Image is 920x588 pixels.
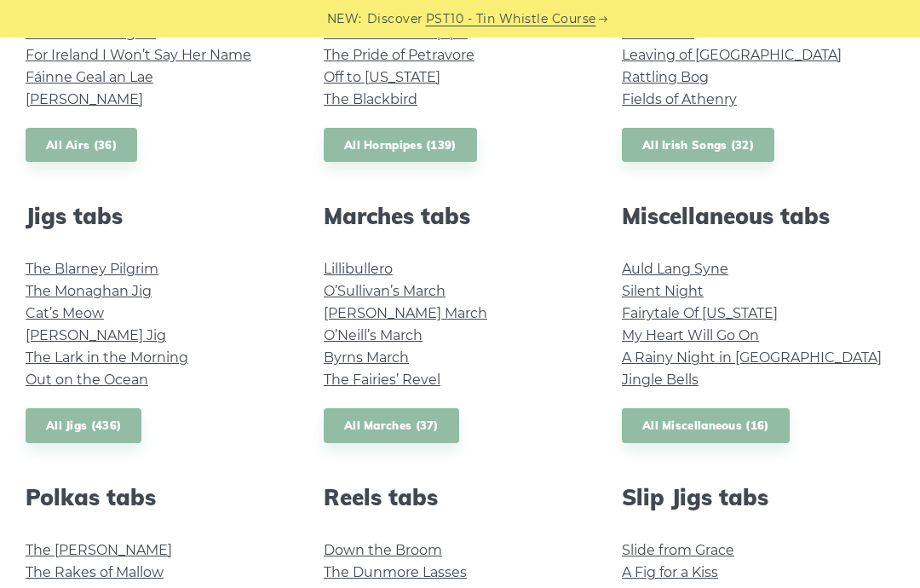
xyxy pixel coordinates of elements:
a: A Fig for a Kiss [622,564,718,580]
h2: Marches tabs [324,203,596,229]
a: The Lark in the Morning [26,349,188,366]
a: Jingle Bells [622,372,699,388]
span: NEW: [327,9,362,29]
a: Auld Lang Syne [622,261,728,277]
a: The Dunmore Lasses [324,564,467,580]
a: Down the Broom [324,542,442,558]
a: The Fairies’ Revel [324,372,440,388]
a: Byrns March [324,349,409,366]
a: [PERSON_NAME] March [324,305,487,321]
a: PST10 - Tin Whistle Course [426,9,596,29]
a: All Marches (37) [324,408,459,443]
h2: Reels tabs [324,484,596,510]
h2: Slip Jigs tabs [622,484,894,510]
a: All Jigs (436) [26,408,141,443]
a: All Irish Songs (32) [622,128,774,163]
a: [PERSON_NAME] [26,91,143,107]
a: Casadh An tSúgáin [26,25,156,41]
a: Rattling Bog [622,69,709,85]
a: Out on the Ocean [26,372,148,388]
a: All Miscellaneous (16) [622,408,790,443]
a: O’Sullivan’s March [324,283,446,299]
a: Fields of Athenry [622,91,737,107]
a: The [PERSON_NAME] [26,542,172,558]
a: Silent Night [622,283,704,299]
a: Cat’s Meow [26,305,104,321]
a: The Belfast Hornpipe [324,25,468,41]
a: A Rainy Night in [GEOGRAPHIC_DATA] [622,349,882,366]
h2: Polkas tabs [26,484,298,510]
span: Discover [367,9,423,29]
h2: Miscellaneous tabs [622,203,894,229]
a: The Blarney Pilgrim [26,261,158,277]
a: The Pride of Petravore [324,47,474,63]
a: All Airs (36) [26,128,137,163]
a: My Heart Will Go On [622,327,759,343]
a: Lillibullero [324,261,393,277]
a: Fairytale Of [US_STATE] [622,305,778,321]
a: Slide from Grace [622,542,734,558]
a: The Monaghan Jig [26,283,152,299]
a: The Blackbird [324,91,417,107]
a: Irish Rover [622,25,694,41]
a: All Hornpipes (139) [324,128,477,163]
a: Fáinne Geal an Lae [26,69,153,85]
a: Leaving of [GEOGRAPHIC_DATA] [622,47,842,63]
a: The Rakes of Mallow [26,564,164,580]
a: O’Neill’s March [324,327,423,343]
a: For Ireland I Won’t Say Her Name [26,47,251,63]
a: [PERSON_NAME] Jig [26,327,166,343]
h2: Jigs tabs [26,203,298,229]
a: Off to [US_STATE] [324,69,440,85]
